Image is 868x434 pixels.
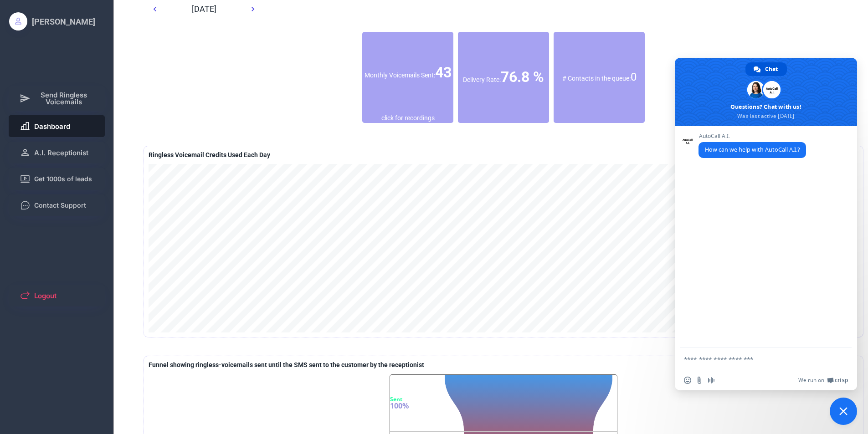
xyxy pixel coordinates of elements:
[458,67,549,87] div: Delivery Rate:
[435,64,452,81] font: 43
[745,62,787,76] div: Chat
[798,377,824,384] span: We run on
[149,361,424,370] div: A delivered ringless voicemail is 1 credit is if using a pre-recorded message OR 2 credits if usi...
[765,62,778,76] span: Chat
[34,292,56,299] span: Logout
[835,377,848,384] span: Crisp
[554,70,645,85] div: # Contacts in the queue:
[705,146,800,153] span: How can we help with AutoCall A.I.?
[798,377,848,384] a: We run onCrisp
[34,149,88,156] span: A.I. Receptionist
[34,176,92,182] span: Get 1000s of leads
[390,402,620,409] div: 100%
[362,32,453,114] div: Number of successfully delivered voicemails
[830,398,857,425] div: Close chat
[32,16,95,27] div: [PERSON_NAME]
[554,36,645,118] div: Contacts which are awaiting to be dialed (and no voicemail has been left)
[149,151,270,160] div: A delivered ringless voicemail is 1 credit is if using a pre-recorded message OR 2 credits if usi...
[9,194,105,216] button: Contact Support
[631,71,637,83] font: 0
[390,386,620,394] div: 56
[34,202,86,209] span: Contact Support
[501,68,544,86] font: 76.8 %
[708,377,715,384] span: Audio message
[362,62,453,83] div: Monthly Voicemails Sent:
[381,114,435,123] div: click for recordings
[390,397,620,402] div: Sent
[684,377,691,384] span: Insert an emoji
[9,115,105,137] button: Dashboard
[34,123,70,130] span: Dashboard
[9,86,105,111] button: Send Ringless Voicemails
[684,355,828,363] textarea: Compose your message...
[9,142,105,163] button: A.I. Receptionist
[699,133,806,139] span: AutoCall A.I.
[34,92,94,105] span: Send Ringless Voicemails
[9,168,105,190] button: Get 1000s of leads
[458,32,549,123] div: % of contacts who received a ringless voicemail
[9,285,105,306] button: Logout
[696,377,703,384] span: Send a file
[171,3,237,15] div: [DATE]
